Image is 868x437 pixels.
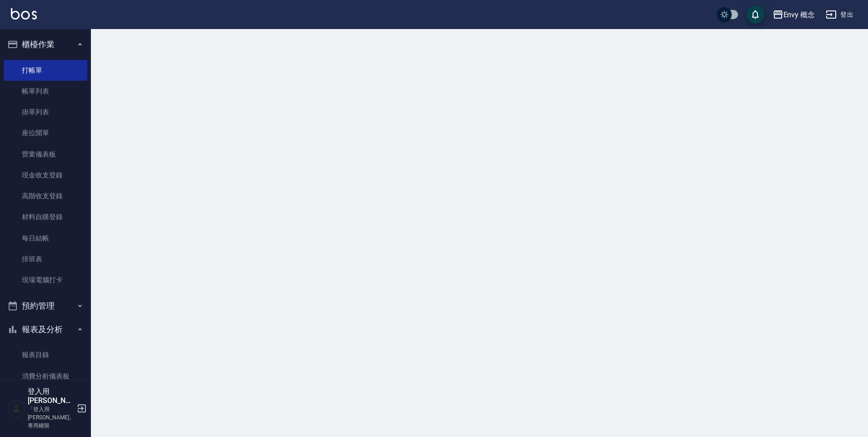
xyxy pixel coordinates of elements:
a: 掛單列表 [4,102,87,123]
a: 營業儀表板 [4,144,87,165]
button: Envy 概念 [769,5,819,24]
a: 座位開單 [4,123,87,143]
a: 高階收支登錄 [4,186,87,206]
a: 打帳單 [4,60,87,81]
button: 登出 [822,6,857,23]
a: 報表目錄 [4,344,87,365]
button: save [746,5,764,24]
img: Person [7,399,25,417]
a: 現場電腦打卡 [4,270,87,290]
p: 「登入用[PERSON_NAME]」專用權限 [28,405,74,430]
h5: 登入用[PERSON_NAME] [28,387,74,405]
a: 現金收支登錄 [4,165,87,186]
a: 帳單列表 [4,81,87,102]
a: 每日結帳 [4,228,87,249]
a: 消費分析儀表板 [4,366,87,387]
a: 排班表 [4,249,87,270]
button: 報表及分析 [4,318,87,341]
img: Logo [11,8,37,20]
button: 預約管理 [4,294,87,318]
button: 櫃檯作業 [4,33,87,56]
a: 材料自購登錄 [4,206,87,227]
div: Envy 概念 [783,9,815,20]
